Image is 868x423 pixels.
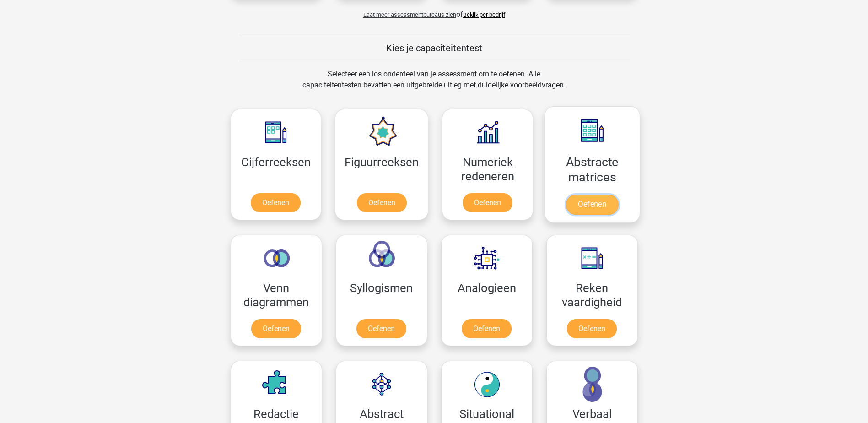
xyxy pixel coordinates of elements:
[567,319,617,338] a: Oefenen
[357,193,407,212] a: Oefenen
[566,195,618,215] a: Oefenen
[294,69,574,102] div: Selecteer een los onderdeel van je assessment om te oefenen. Alle capaciteitentesten bevatten een...
[463,11,505,18] a: Bekijk per bedrijf
[363,11,456,18] span: Laat meer assessmentbureaus zien
[463,193,512,212] a: Oefenen
[251,193,301,212] a: Oefenen
[462,319,512,338] a: Oefenen
[251,319,301,338] a: Oefenen
[239,43,630,54] h5: Kies je capaciteitentest
[224,2,645,20] div: of
[356,319,406,338] a: Oefenen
